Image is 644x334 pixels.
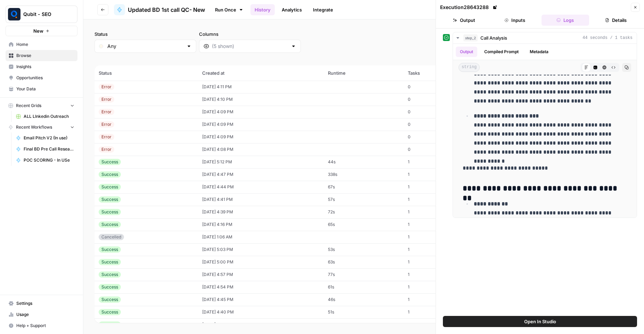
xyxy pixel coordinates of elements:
td: 1 [404,268,467,281]
input: Any [107,43,183,50]
button: Recent Workflows [6,122,77,132]
td: 53s [324,243,404,256]
td: [DATE] 4:11 PM [198,81,324,93]
td: [DATE] 4:34 PM [198,318,324,331]
td: 1 [404,193,467,206]
button: Help + Support [6,320,77,331]
span: Call Analysis [480,34,507,41]
span: Insights [16,64,74,70]
td: [DATE] 4:08 PM [198,143,324,156]
td: [DATE] 4:09 PM [198,118,324,131]
div: Success [99,246,121,253]
td: 1 [404,318,467,331]
a: Final BD Pre Call Research Report for Hubspot [13,144,77,155]
td: [DATE] 5:12 PM [198,156,324,168]
span: Recent Grids [16,103,41,109]
td: [DATE] 4:10 PM [198,93,324,106]
div: Error [99,121,114,128]
div: Error [99,84,114,90]
td: 44s [324,156,404,168]
span: Help + Support [16,323,74,329]
td: 1 [404,256,467,268]
td: 1 [404,243,467,256]
label: Columns [199,31,301,38]
div: Error [99,96,114,103]
span: POC SCORING - In USe [24,157,74,163]
button: Compiled Prompt [480,47,523,57]
div: Cancelled [99,234,124,240]
span: Opportunities [16,75,74,81]
th: Tasks [404,65,467,81]
a: Your Data [6,83,77,95]
button: New [6,26,77,36]
td: [DATE] 4:54 PM [198,281,324,293]
div: Success [99,271,121,278]
td: 0 [404,106,467,118]
div: Error [99,146,114,153]
td: 63s [324,256,404,268]
td: 1 [404,181,467,193]
a: Updated BD 1st call QC- New [114,4,205,15]
td: 44s [324,318,404,331]
th: Created at [198,65,324,81]
td: 1 [404,156,467,168]
span: (1418 records) [94,53,633,65]
td: [DATE] 4:45 PM [198,293,324,306]
img: Qubit - SEO Logo [8,8,20,21]
button: Recent Grids [6,100,77,111]
span: string [459,63,480,72]
td: [DATE] 1:06 AM [198,231,324,243]
td: 51s [324,306,404,318]
span: Settings [16,300,74,307]
div: Error [99,109,114,115]
button: Logs [542,15,589,26]
td: 77s [324,268,404,281]
td: [DATE] 4:39 PM [198,206,324,218]
div: Error [99,134,114,140]
a: Integrate [309,4,337,15]
a: ALL LInkedin Outreach [13,111,77,122]
span: 44 seconds / 1 tasks [583,35,633,41]
td: [DATE] 4:09 PM [198,106,324,118]
a: Insights [6,61,77,72]
div: Success [99,209,121,215]
td: 61s [324,281,404,293]
th: Status [94,65,198,81]
th: Runtime [324,65,404,81]
td: [DATE] 4:40 PM [198,306,324,318]
a: Run Once [210,4,248,16]
td: 0 [404,81,467,93]
td: 1 [404,218,467,231]
span: Home [16,41,74,48]
span: Recent Workflows [16,124,52,130]
span: Email Pitch V2 (In use) [24,135,74,141]
a: Analytics [278,4,306,15]
td: [DATE] 4:44 PM [198,181,324,193]
td: [DATE] 5:03 PM [198,243,324,256]
button: Open In Studio [443,316,637,327]
a: Settings [6,298,77,309]
div: Success [99,259,121,265]
td: 1 [404,206,467,218]
td: 1 [404,306,467,318]
span: step_2 [463,34,478,41]
span: Open In Studio [524,318,556,325]
td: 46s [324,293,404,306]
td: 57s [324,193,404,206]
div: Success [99,296,121,303]
td: 1 [404,293,467,306]
a: Browse [6,50,77,61]
div: Execution 28643288 [440,4,498,11]
span: Updated BD 1st call QC- New [128,6,205,14]
a: Email Pitch V2 (In use) [13,132,77,144]
label: Status [94,31,196,38]
td: 67s [324,181,404,193]
td: 0 [404,93,467,106]
input: (5 shown) [212,43,288,50]
td: 338s [324,168,404,181]
a: Home [6,39,77,50]
div: Success [99,159,121,165]
span: Final BD Pre Call Research Report for Hubspot [24,146,74,152]
td: [DATE] 4:47 PM [198,168,324,181]
td: 0 [404,143,467,156]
